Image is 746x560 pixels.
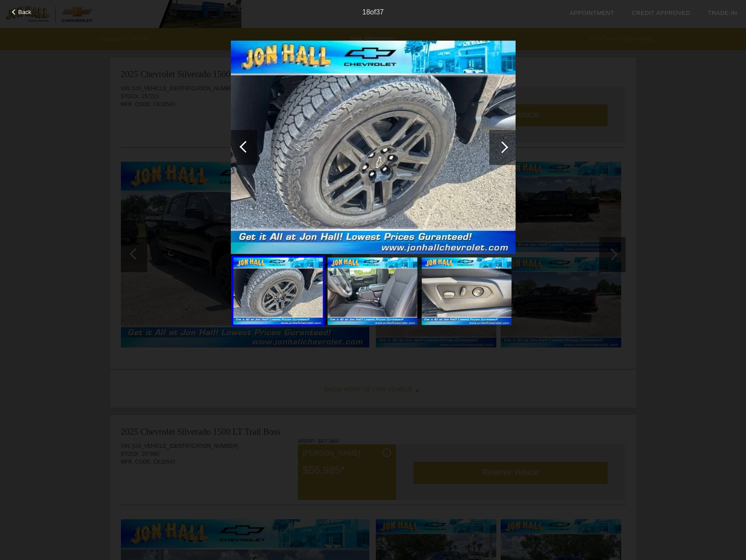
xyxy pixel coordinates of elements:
[327,258,417,325] img: 19.jpg
[376,8,384,16] span: 37
[18,9,32,15] span: Back
[231,40,516,254] img: 18.jpg
[569,10,614,16] a: Appointment
[632,10,690,16] a: Credit Approved
[362,8,370,16] span: 18
[708,10,737,16] a: Trade-In
[421,258,511,325] img: 20.jpg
